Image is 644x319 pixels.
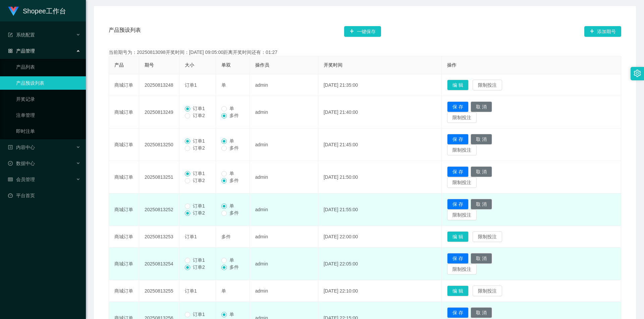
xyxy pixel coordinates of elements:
[139,226,179,248] td: 20250813253
[447,307,469,318] button: 保 存
[109,226,139,248] td: 商城订单
[447,80,469,90] button: 编 辑
[318,248,442,280] td: [DATE] 22:05:00
[16,60,80,74] a: 产品列表
[16,76,80,90] a: 产品预设列表
[139,74,179,96] td: 20250813248
[250,280,318,302] td: admin
[109,26,141,37] span: 产品预设列表
[8,161,13,166] i: 图标: check-circle-o
[447,210,477,220] button: 限制投注
[8,49,13,53] i: 图标: appstore-o
[8,177,13,182] i: 图标: table
[190,145,208,151] span: 订单2
[221,62,231,68] span: 单双
[227,171,237,176] span: 单
[139,193,179,226] td: 20250813252
[250,193,318,226] td: admin
[473,231,502,242] button: 限制投注
[23,0,66,22] h1: Shopee工作台
[318,129,442,161] td: [DATE] 21:45:00
[250,129,318,161] td: admin
[8,8,66,13] a: Shopee工作台
[471,199,492,210] button: 取 消
[318,74,442,96] td: [DATE] 21:35:00
[8,32,13,37] i: 图标: form
[447,264,477,274] button: 限制投注
[190,210,208,216] span: 订单2
[139,248,179,280] td: 20250813254
[109,161,139,193] td: 商城订单
[190,312,208,317] span: 订单1
[255,62,269,68] span: 操作员
[250,161,318,193] td: admin
[227,210,241,216] span: 多件
[227,203,237,209] span: 单
[227,145,241,151] span: 多件
[447,112,477,123] button: 限制投注
[221,82,226,88] span: 单
[471,134,492,145] button: 取 消
[145,62,154,68] span: 期号
[447,231,469,242] button: 编 辑
[109,280,139,302] td: 商城订单
[114,62,124,68] span: 产品
[139,96,179,129] td: 20250813249
[471,253,492,264] button: 取 消
[344,26,381,37] button: 图标: plus一键保存
[473,286,502,296] button: 限制投注
[250,96,318,129] td: admin
[471,101,492,112] button: 取 消
[227,178,241,183] span: 多件
[447,199,469,210] button: 保 存
[139,280,179,302] td: 20250813255
[190,106,208,111] span: 订单1
[8,32,35,37] span: 系统配置
[471,307,492,318] button: 取 消
[190,178,208,183] span: 订单2
[227,257,237,263] span: 单
[8,161,35,166] span: 数据中心
[318,280,442,302] td: [DATE] 22:10:00
[250,226,318,248] td: admin
[318,161,442,193] td: [DATE] 21:50:00
[447,166,469,177] button: 保 存
[190,264,208,270] span: 订单2
[318,193,442,226] td: [DATE] 21:55:00
[221,288,226,294] span: 单
[221,234,231,239] span: 多件
[109,248,139,280] td: 商城订单
[109,129,139,161] td: 商城订单
[634,70,641,77] i: 图标: setting
[16,92,80,106] a: 开奖记录
[227,138,237,144] span: 单
[8,177,35,182] span: 会员管理
[318,96,442,129] td: [DATE] 21:40:00
[185,62,194,68] span: 大小
[447,134,469,145] button: 保 存
[139,129,179,161] td: 20250813250
[190,138,208,144] span: 订单1
[227,312,237,317] span: 单
[250,248,318,280] td: admin
[185,82,197,88] span: 订单1
[8,7,19,16] img: logo.9652507e.png
[190,203,208,209] span: 订单1
[139,161,179,193] td: 20250813251
[227,113,241,118] span: 多件
[318,226,442,248] td: [DATE] 22:00:00
[227,106,237,111] span: 单
[473,80,502,90] button: 限制投注
[324,62,342,68] span: 开奖时间
[447,62,457,68] span: 操作
[227,264,241,270] span: 多件
[447,101,469,112] button: 保 存
[16,125,80,138] a: 即时注单
[8,189,80,202] a: 图标: dashboard平台首页
[250,74,318,96] td: admin
[447,286,469,296] button: 编 辑
[447,177,477,188] button: 限制投注
[8,145,13,150] i: 图标: profile
[190,257,208,263] span: 订单1
[190,171,208,176] span: 订单1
